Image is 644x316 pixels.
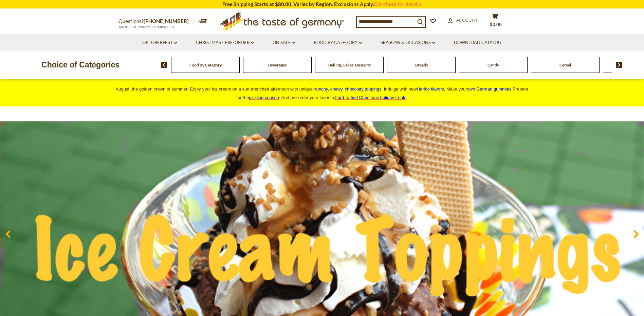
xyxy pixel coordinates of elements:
a: Seasons & Occasions [381,39,435,46]
a: crunchy, chewy, chocolaty toppings [313,86,382,92]
span: Account [456,17,478,23]
span: runchy, chewy, chocolaty toppings [315,86,381,92]
a: hard-to-find Christmas holiday treats [335,95,407,100]
a: Baking, Cakes, Desserts [328,62,371,67]
img: next arrow [616,62,622,68]
span: own German gummies [467,86,512,92]
a: Cereal [559,62,571,67]
a: Account [448,17,478,24]
a: Oktoberfest [142,39,177,46]
a: Food By Category [189,62,222,67]
a: Click here for details. [374,1,422,7]
a: Candy [487,62,499,67]
a: Download Catalog [454,39,501,46]
a: [PHONE_NUMBER] [144,18,189,24]
a: Beverages [268,62,287,67]
a: Breads [415,62,428,67]
button: $0.00 [485,13,505,30]
img: previous arrow [161,62,167,68]
a: Haribo flavors [417,86,444,92]
a: On Sale [273,39,295,46]
span: . [335,95,408,100]
a: pickling season [249,95,279,100]
span: $0.00 [490,22,502,27]
a: own German gummies. [467,86,513,92]
a: Food By Category [314,39,362,46]
p: Questions? [118,17,194,26]
span: MON - FRI, 9:00AM - 5:00PM (EST) [118,25,176,29]
span: August, the golden crown of summer! Enjoy your ice cream on a sun-drenched afternoon with unique ... [116,86,529,100]
a: Christmas - PRE-ORDER [196,39,254,46]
